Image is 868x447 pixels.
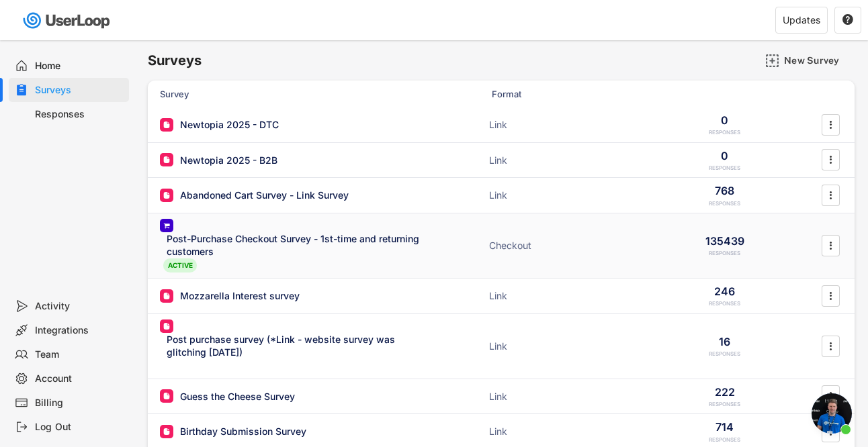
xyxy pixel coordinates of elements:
div: 768 [715,183,734,198]
div: 0 [721,148,728,163]
div: Birthday Submission Survey [180,425,306,438]
div: Link [489,340,623,353]
div: Link [489,425,623,438]
div: Responses [35,108,124,121]
div: Checkout [489,239,623,252]
div: 16 [719,334,730,349]
div: 222 [715,385,735,399]
div: Surveys [35,84,124,97]
button:  [824,286,837,306]
div: Format [492,88,626,100]
text:  [830,188,832,202]
div: RESPONSES [709,436,740,444]
div: Link [489,118,623,132]
div: Post purchase survey (*Link - website survey was glitching [DATE]) [167,333,429,359]
div: Link [489,390,623,403]
div: Newtopia 2025 - B2B [180,154,277,167]
div: RESPONSES [709,401,740,408]
text:  [830,389,832,403]
div: 0 [721,113,728,128]
button:  [824,115,837,135]
div: Integrations [35,324,124,337]
div: RESPONSES [709,129,740,136]
div: RESPONSES [709,350,740,358]
button:  [824,185,837,205]
div: Post-Purchase Checkout Survey - 1st-time and returning customers [167,232,429,258]
div: Log Out [35,421,124,434]
img: userloop-logo-01.svg [20,7,115,34]
div: Link [489,189,623,202]
text:  [830,117,832,132]
button:  [824,386,837,406]
div: 246 [714,284,735,299]
div: ACTIVE [163,258,197,272]
button:  [824,236,837,256]
div: Team [35,348,124,361]
div: RESPONSES [709,300,740,307]
div: Link [489,154,623,167]
a: Open chat [812,393,852,434]
img: AddMajor.svg [765,54,779,68]
div: Updates [783,15,820,25]
div: Home [35,60,124,72]
div: Abandoned Cart Survey - Link Survey [180,189,349,202]
button:  [824,150,837,170]
div: New Survey [784,54,851,66]
div: 714 [715,419,734,434]
div: Guess the Cheese Survey [180,390,295,403]
div: Newtopia 2025 - DTC [180,118,279,132]
div: RESPONSES [709,164,740,172]
text:  [830,153,832,167]
div: Survey [160,88,429,100]
div: Link [489,289,623,303]
button:  [824,336,837,356]
text:  [830,339,832,353]
div: Mozzarella Interest survey [180,289,300,303]
div: Activity [35,300,124,313]
div: Account [35,372,124,385]
text:  [830,238,832,252]
text:  [842,13,853,26]
h6: Surveys [148,52,202,70]
div: RESPONSES [709,250,740,257]
div: Billing [35,397,124,409]
div: RESPONSES [709,200,740,207]
div: 135439 [705,234,744,248]
text:  [830,289,832,303]
button:  [842,14,854,26]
